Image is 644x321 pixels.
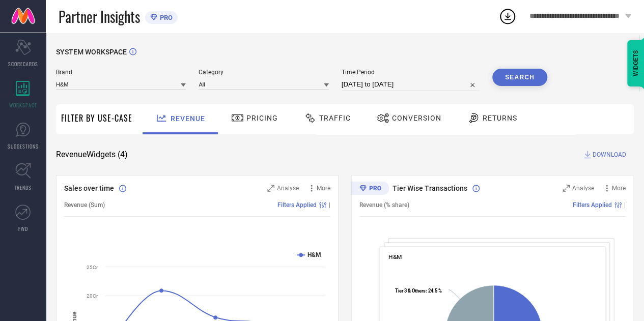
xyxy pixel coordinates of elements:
[64,184,114,192] span: Sales over time
[14,184,32,191] span: TRENDS
[612,185,626,192] span: More
[351,182,389,197] div: Premium
[277,201,317,209] span: Filters Applied
[395,288,426,294] tspan: Tier 3 & Others
[572,185,594,192] span: Analyse
[56,150,128,160] span: Revenue Widgets ( 4 )
[492,69,547,86] button: Search
[393,184,467,192] span: Tier Wise Transactions
[9,101,37,109] span: WORKSPACE
[56,69,186,76] span: Brand
[8,142,39,150] span: SUGGESTIONS
[563,185,570,192] svg: Zoom
[317,185,330,192] span: More
[307,251,321,258] text: H&M
[171,114,205,123] span: Revenue
[59,6,140,27] span: Partner Insights
[246,114,278,122] span: Pricing
[593,150,626,160] span: DOWNLOAD
[87,265,98,270] text: 25Cr
[624,201,626,209] span: |
[342,78,480,91] input: Select time period
[319,114,351,122] span: Traffic
[87,293,98,299] text: 20Cr
[8,60,38,68] span: SCORECARDS
[498,7,517,25] div: Open download list
[56,48,127,56] span: SYSTEM WORKSPACE
[573,201,612,209] span: Filters Applied
[157,14,173,21] span: PRO
[329,201,330,209] span: |
[64,201,105,209] span: Revenue (Sum)
[18,225,28,232] span: FWD
[392,114,441,122] span: Conversion
[342,69,480,76] span: Time Period
[267,185,274,192] svg: Zoom
[483,114,517,122] span: Returns
[359,201,409,209] span: Revenue (% share)
[61,112,132,124] span: Filter By Use-Case
[199,69,328,76] span: Category
[277,185,299,192] span: Analyse
[395,288,442,294] text: : 24.5 %
[388,253,402,260] span: H&M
